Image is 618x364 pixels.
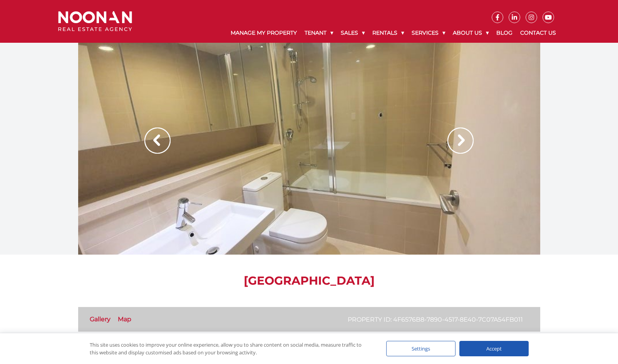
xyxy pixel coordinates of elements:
div: Settings [386,341,456,356]
div: Accept [459,341,529,356]
a: Manage My Property [227,23,301,43]
a: Blog [492,23,516,43]
p: Property ID: 4F6576B8-7890-4517-8E40-7C07A54FB011 [348,315,523,324]
a: Services [408,23,449,43]
a: Gallery [90,315,111,323]
div: This site uses cookies to improve your online experience, allow you to share content on social me... [90,341,371,356]
h1: [GEOGRAPHIC_DATA] [78,274,540,288]
a: About Us [449,23,492,43]
a: Sales [337,23,368,43]
a: Tenant [301,23,337,43]
a: Contact Us [516,23,560,43]
img: Noonan Real Estate Agency [58,11,132,32]
a: Rentals [368,23,408,43]
img: Arrow slider [144,127,171,154]
a: Map [118,315,131,323]
img: Arrow slider [447,127,474,154]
